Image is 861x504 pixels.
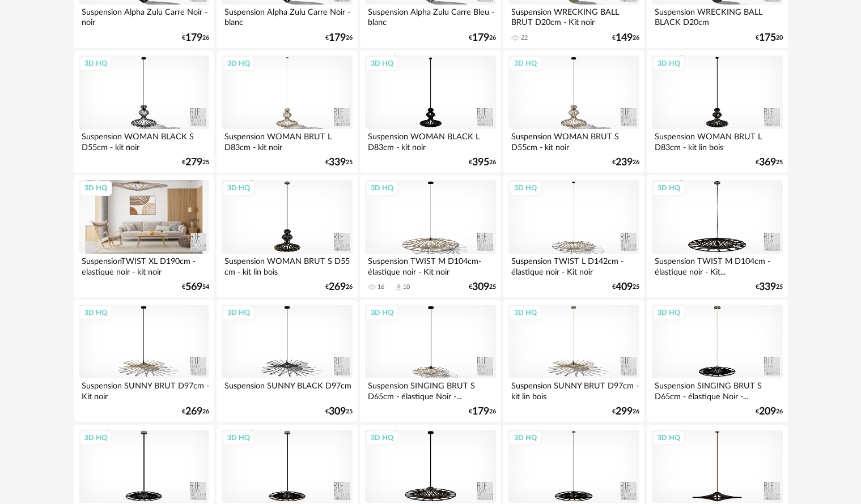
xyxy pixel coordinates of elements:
[79,378,209,401] div: Suspension SUNNY BRUT D97cm - Kit noir
[652,254,782,276] div: Suspension TWIST M D104cm - élastique noir - Kit...
[79,56,112,71] div: 3D HQ
[222,56,255,71] div: 3D HQ
[74,175,214,297] a: 3D HQ SuspensionTWIST XL D190cm - elastique noir - kit noir €56954
[74,300,214,422] a: 3D HQ Suspension SUNNY BRUT D97cm - Kit noir €26926
[472,408,489,416] span: 179
[222,430,255,445] div: 3D HQ
[185,408,202,416] span: 269
[366,56,398,71] div: 3D HQ
[472,159,489,166] span: 395
[365,5,495,27] div: Suspension Alpha Zulu Carre Bleu - blanc
[759,408,776,416] span: 209
[503,175,644,297] a: 3D HQ Suspension TWIST L D142cm - élastique noir - Kit noir €40925
[508,254,639,276] div: Suspension TWIST L D142cm - élastique noir - Kit noir
[325,159,353,166] div: € 25
[509,56,542,71] div: 3D HQ
[182,159,209,166] div: € 25
[616,408,633,416] span: 299
[509,305,542,320] div: 3D HQ
[360,50,501,173] a: 3D HQ Suspension WOMAN BLACK L D83cm - kit noir €39526
[366,430,398,445] div: 3D HQ
[612,159,639,166] div: € 26
[472,34,489,42] span: 179
[222,129,352,152] div: Suspension WOMAN BRUT L D83cm - kit noir
[360,175,501,297] a: 3D HQ Suspension TWIST M D104cm- élastique noir - Kit noir 16 Download icon 10 €30925
[378,283,384,291] div: 16
[217,300,357,422] a: 3D HQ Suspension SUNNY BLACK D97cm €30925
[79,430,112,445] div: 3D HQ
[222,181,255,195] div: 3D HQ
[185,34,202,42] span: 179
[652,181,685,195] div: 3D HQ
[222,5,352,27] div: Suspension Alpha Zulu Carre Noir - blanc
[509,430,542,445] div: 3D HQ
[521,34,528,42] div: 22
[469,283,496,291] div: € 25
[616,34,633,42] span: 149
[182,34,209,42] div: € 26
[508,129,639,152] div: Suspension WOMAN BRUT S D55cm - kit noir
[652,430,685,445] div: 3D HQ
[756,159,783,166] div: € 25
[325,408,353,416] div: € 25
[612,408,639,416] div: € 26
[647,50,787,173] a: 3D HQ Suspension WOMAN BRUT L D83cm - kit lin bois €36925
[652,129,782,152] div: Suspension WOMAN BRUT L D83cm - kit lin bois
[79,5,209,27] div: Suspension Alpha Zulu Carre Noir - noir
[222,305,255,320] div: 3D HQ
[395,283,403,292] span: Download icon
[222,254,352,276] div: Suspension WOMAN BRUT S D55 cm - kit lin bois
[182,283,209,291] div: € 54
[472,283,489,291] span: 309
[185,159,202,166] span: 279
[759,283,776,291] span: 339
[503,50,644,173] a: 3D HQ Suspension WOMAN BRUT S D55cm - kit noir €23926
[74,50,214,173] a: 3D HQ Suspension WOMAN BLACK S D55cm - kit noir €27925
[759,159,776,166] span: 369
[79,305,112,320] div: 3D HQ
[503,300,644,422] a: 3D HQ Suspension SUNNY BRUT D97cm - kit lin bois €29926
[508,378,639,401] div: Suspension SUNNY BRUT D97cm - kit lin bois
[616,283,633,291] span: 409
[756,283,783,291] div: € 25
[79,181,112,195] div: 3D HQ
[612,34,639,42] div: € 26
[182,408,209,416] div: € 26
[329,34,346,42] span: 179
[325,283,353,291] div: € 26
[366,181,398,195] div: 3D HQ
[222,378,352,401] div: Suspension SUNNY BLACK D97cm
[79,129,209,152] div: Suspension WOMAN BLACK S D55cm - kit noir
[360,300,501,422] a: 3D HQ Suspension SINGING BRUT S D65cm - élastique Noir -... €17926
[365,378,495,401] div: Suspension SINGING BRUT S D65cm - élastique Noir -...
[616,159,633,166] span: 239
[647,175,787,297] a: 3D HQ Suspension TWIST M D104cm - élastique noir - Kit... €33925
[647,300,787,422] a: 3D HQ Suspension SINGING BRUT S D65cm - élastique Noir -... €20926
[652,5,782,27] div: Suspension WRECKING BALL BLACK D20cm
[652,378,782,401] div: Suspension SINGING BRUT S D65cm - élastique Noir -...
[217,50,357,173] a: 3D HQ Suspension WOMAN BRUT L D83cm - kit noir €33925
[509,181,542,195] div: 3D HQ
[756,34,783,42] div: € 20
[365,254,495,276] div: Suspension TWIST M D104cm- élastique noir - Kit noir
[508,5,639,27] div: Suspension WRECKING BALL BRUT D20cm - Kit noir
[652,305,685,320] div: 3D HQ
[756,408,783,416] div: € 26
[469,34,496,42] div: € 26
[329,283,346,291] span: 269
[185,283,202,291] span: 569
[612,283,639,291] div: € 25
[469,408,496,416] div: € 26
[366,305,398,320] div: 3D HQ
[217,175,357,297] a: 3D HQ Suspension WOMAN BRUT S D55 cm - kit lin bois €26926
[329,159,346,166] span: 339
[469,159,496,166] div: € 26
[403,283,410,291] div: 10
[652,56,685,71] div: 3D HQ
[79,254,209,276] div: SuspensionTWIST XL D190cm - elastique noir - kit noir
[365,129,495,152] div: Suspension WOMAN BLACK L D83cm - kit noir
[329,408,346,416] span: 309
[325,34,353,42] div: € 26
[759,34,776,42] span: 175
